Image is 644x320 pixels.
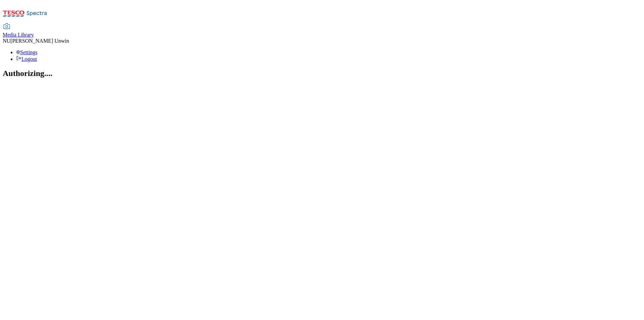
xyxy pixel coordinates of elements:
a: Logout [16,56,37,62]
span: NU [3,38,10,44]
a: Media Library [3,24,34,38]
span: Media Library [3,32,34,38]
span: [PERSON_NAME] Unwin [10,38,69,44]
h2: Authorizing.... [3,69,641,78]
a: Settings [16,49,38,55]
